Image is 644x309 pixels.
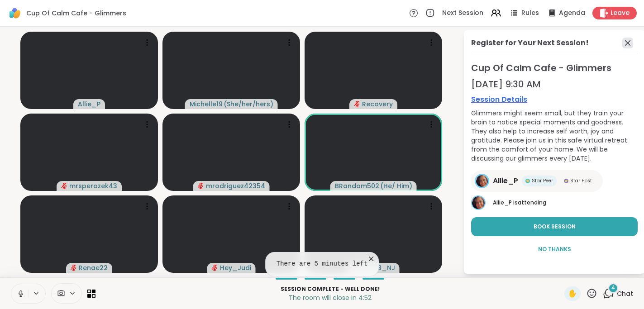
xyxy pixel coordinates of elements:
span: audio-muted [198,183,204,189]
span: 4 [611,284,615,292]
button: No Thanks [471,240,638,259]
span: ( She/her/hers ) [224,100,273,109]
img: ShareWell Logomark [7,5,23,21]
p: Session Complete - well done! [101,285,559,293]
span: audio-muted [212,265,218,271]
div: Register for Your Next Session! [471,38,589,48]
p: The room will close in 4:52 [101,293,559,302]
span: ( He/ Him ) [380,181,412,190]
span: audio-muted [71,265,77,271]
span: Renae22 [79,263,108,272]
span: Recovery [362,100,393,109]
span: Star Host [570,177,592,184]
img: Allie_P [472,196,485,209]
span: Hey_Judi [220,263,251,272]
span: Leave [611,9,630,18]
a: Allie_PAllie_PStar PeerStar PeerStar HostStar Host [471,170,603,192]
img: Allie_P [476,175,488,187]
a: Session Details [471,94,638,105]
span: Chat [617,289,633,298]
span: mrodriguez42354 [206,181,265,190]
pre: There are 5 minutes left [277,260,368,269]
span: Allie_P [493,176,518,186]
p: is attending [493,199,638,207]
span: Cup Of Calm Cafe - Glimmers [26,9,126,18]
span: mrsperozek43 [69,181,117,190]
div: [DATE] 9:30 AM [471,78,638,90]
span: No Thanks [538,245,571,253]
img: Star Peer [525,179,530,183]
div: Glimmers might seem small, but they train your brain to notice special moments and goodness. They... [471,109,638,163]
span: Allie_P [78,100,100,109]
span: Agenda [559,9,585,18]
span: audio-muted [354,101,360,107]
span: ✋ [568,288,577,299]
span: Allie_P [493,199,512,206]
button: Book Session [471,217,638,236]
img: Star Host [564,179,568,183]
span: Book Session [534,223,576,231]
span: Star Peer [532,177,553,184]
span: Rules [521,9,539,18]
span: Cup Of Calm Cafe - Glimmers [471,62,638,74]
span: BRandom502 [335,181,379,190]
span: Next Session [442,9,483,18]
span: audio-muted [61,183,67,189]
span: Michelle19 [190,100,223,109]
